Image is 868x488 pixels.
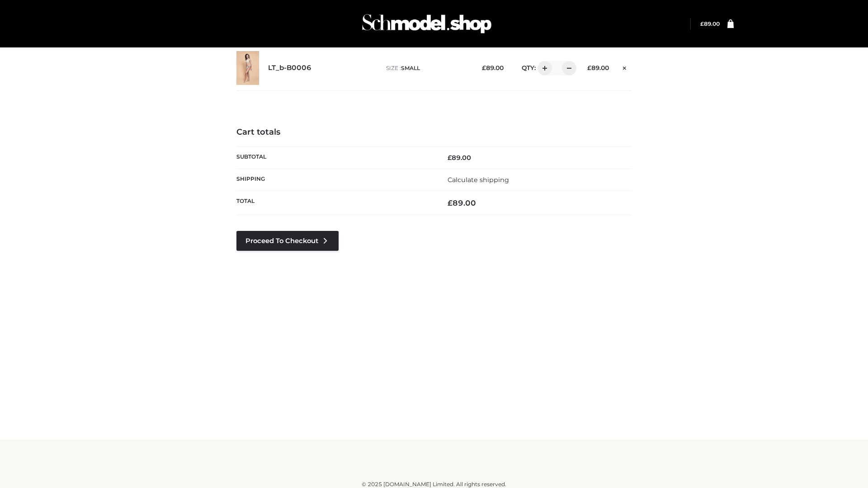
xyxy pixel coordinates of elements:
th: Total [236,191,434,215]
bdi: 89.00 [587,64,609,71]
th: Shipping [236,169,434,191]
h4: Cart totals [236,127,632,137]
bdi: 89.00 [448,154,471,162]
a: Calculate shipping [448,176,509,184]
a: £89.00 [700,20,720,27]
a: Remove this item [618,61,632,73]
bdi: 89.00 [448,198,476,207]
bdi: 89.00 [700,20,720,27]
div: QTY: [513,61,573,75]
img: Schmodel Admin 964 [359,6,495,42]
bdi: 89.00 [482,64,504,71]
span: SMALL [401,65,420,71]
span: £ [448,154,452,162]
a: LT_b-B0006 [268,64,311,72]
span: £ [448,198,453,207]
span: £ [700,20,704,27]
a: Proceed to Checkout [236,231,339,251]
span: £ [482,64,486,71]
span: £ [587,64,591,71]
p: size : [386,64,468,72]
th: Subtotal [236,146,434,169]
